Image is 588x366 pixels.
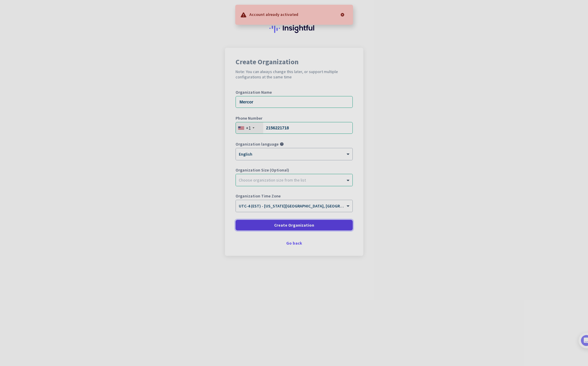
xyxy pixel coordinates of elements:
input: What is the name of your organization? [236,96,353,108]
input: 201-555-0123 [236,122,353,134]
div: +1 [246,125,251,131]
p: Account already activated [249,11,298,17]
img: Insightful [269,24,319,33]
span: Create Organization [274,222,314,228]
label: Organization Name [236,90,353,94]
h1: Create Organization [236,58,353,65]
i: help [280,142,284,146]
div: Go back [236,241,353,245]
button: Create Organization [236,220,353,230]
label: Organization Size (Optional) [236,168,353,172]
h2: Note: You can always change this later, or support multiple configurations at the same time [236,69,353,80]
label: Organization Time Zone [236,194,353,198]
label: Organization language [236,142,279,146]
label: Phone Number [236,116,353,120]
